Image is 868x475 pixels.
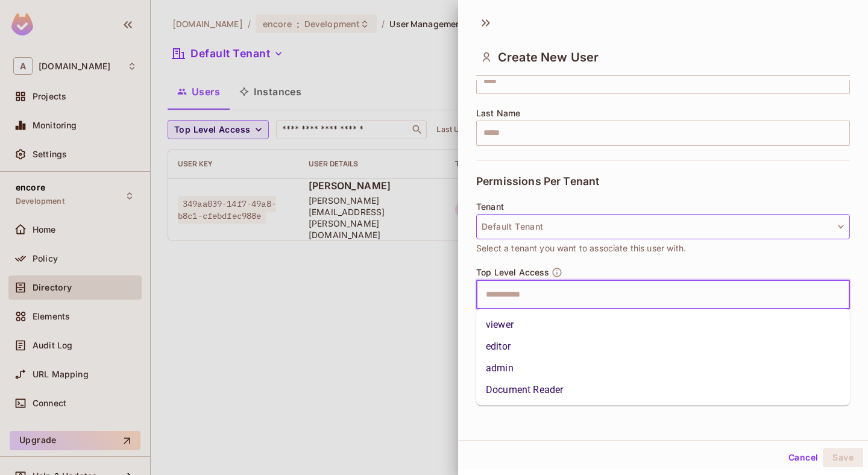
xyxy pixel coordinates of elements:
[476,175,599,187] span: Permissions Per Tenant
[843,293,846,295] button: Close
[784,448,823,467] button: Cancel
[476,336,850,357] li: editor
[823,448,863,467] button: Save
[476,214,850,239] button: Default Tenant
[476,379,850,401] li: Document Reader
[476,314,850,336] li: viewer
[476,242,686,255] span: Select a tenant you want to associate this user with.
[476,202,504,212] span: Tenant
[498,50,599,64] span: Create New User
[476,109,520,118] span: Last Name
[476,357,850,379] li: admin
[476,268,549,277] span: Top Level Access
